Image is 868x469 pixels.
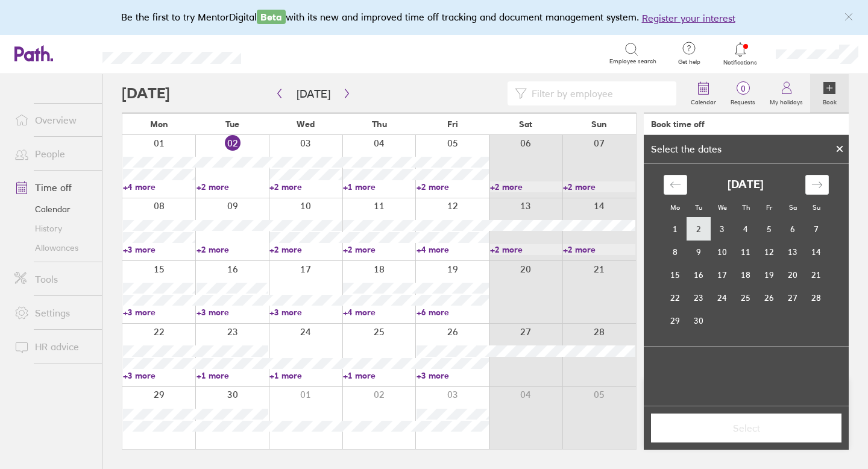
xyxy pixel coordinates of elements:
[763,74,810,113] a: My holidays
[687,218,711,241] td: Tuesday, September 2, 2025
[123,370,195,381] a: +3 more
[490,244,562,255] a: +2 more
[687,241,711,263] td: Tuesday, September 9, 2025
[5,238,102,257] a: Allowances
[225,119,239,129] span: Tue
[664,218,687,241] td: Monday, September 1, 2025
[805,263,828,286] td: Sunday, September 21, 2025
[684,74,723,113] a: Calendar
[123,181,195,192] a: +4 more
[734,286,758,309] td: Thursday, September 25, 2025
[670,203,680,212] small: Mo
[5,335,102,359] a: HR advice
[197,370,269,381] a: +1 more
[766,203,772,212] small: Fr
[664,175,687,195] div: Move backward to switch to the previous month.
[664,241,687,263] td: Monday, September 8, 2025
[287,84,340,104] button: [DATE]
[813,203,820,212] small: Su
[5,175,102,200] a: Time off
[758,218,781,241] td: Friday, September 5, 2025
[197,244,269,255] a: +2 more
[644,143,729,154] div: Select the dates
[687,309,711,332] td: Tuesday, September 30, 2025
[591,119,607,129] span: Sun
[721,41,760,66] a: Notifications
[664,263,687,286] td: Monday, September 15, 2025
[257,10,286,24] span: Beta
[447,119,458,129] span: Fri
[687,263,711,286] td: Tuesday, September 16, 2025
[805,218,828,241] td: Sunday, September 7, 2025
[734,241,758,263] td: Thursday, September 11, 2025
[781,218,805,241] td: Saturday, September 6, 2025
[274,48,304,58] div: Search
[197,181,269,192] a: +2 more
[711,241,734,263] td: Wednesday, September 10, 2025
[695,203,702,212] small: Tu
[5,142,102,166] a: People
[781,286,805,309] td: Saturday, September 27, 2025
[343,244,415,255] a: +2 more
[269,181,342,192] a: +2 more
[742,203,750,212] small: Th
[758,263,781,286] td: Friday, September 19, 2025
[651,119,705,129] div: Book time off
[490,181,562,192] a: +2 more
[758,286,781,309] td: Friday, September 26, 2025
[664,286,687,309] td: Monday, September 22, 2025
[723,84,763,93] span: 0
[609,58,656,65] span: Employee search
[417,181,489,192] a: +2 more
[150,119,168,129] span: Mon
[5,200,102,219] a: Calendar
[805,286,828,309] td: Sunday, September 28, 2025
[810,74,849,113] a: Book
[269,307,342,318] a: +3 more
[123,244,195,255] a: +3 more
[711,263,734,286] td: Wednesday, September 17, 2025
[269,370,342,381] a: +1 more
[5,267,102,291] a: Tools
[5,108,102,132] a: Overview
[197,307,269,318] a: +3 more
[723,95,763,106] label: Requests
[297,119,315,129] span: Wed
[718,203,727,212] small: We
[519,119,532,129] span: Sat
[721,59,760,66] span: Notifications
[659,423,833,433] span: Select
[734,263,758,286] td: Thursday, September 18, 2025
[711,218,734,241] td: Wednesday, September 3, 2025
[763,95,810,106] label: My holidays
[758,241,781,263] td: Friday, September 12, 2025
[417,307,489,318] a: +6 more
[711,286,734,309] td: Wednesday, September 24, 2025
[684,95,723,106] label: Calendar
[269,244,342,255] a: +2 more
[734,218,758,241] td: Thursday, September 4, 2025
[343,370,415,381] a: +1 more
[664,309,687,332] td: Monday, September 29, 2025
[343,307,415,318] a: +4 more
[563,181,635,192] a: +2 more
[805,241,828,263] td: Sunday, September 14, 2025
[5,219,102,238] a: History
[372,119,387,129] span: Thu
[343,181,415,192] a: +1 more
[563,244,635,255] a: +2 more
[781,263,805,286] td: Saturday, September 20, 2025
[816,95,844,106] label: Book
[728,178,764,191] strong: [DATE]
[417,244,489,255] a: +4 more
[781,241,805,263] td: Saturday, September 13, 2025
[723,74,763,113] a: 0Requests
[650,164,842,346] div: Calendar
[805,175,829,195] div: Move forward to switch to the next month.
[121,10,747,25] div: Be the first to try MentorDigital with its new and improved time off tracking and document manage...
[670,58,709,66] span: Get help
[789,203,797,212] small: Sa
[417,370,489,381] a: +3 more
[527,82,669,105] input: Filter by employee
[687,286,711,309] td: Tuesday, September 23, 2025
